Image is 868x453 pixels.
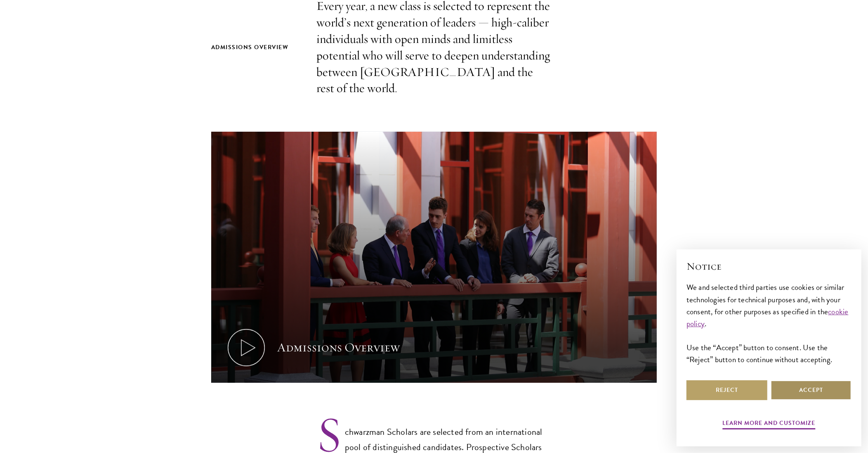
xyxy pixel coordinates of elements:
[686,259,851,273] h2: Notice
[686,306,849,330] a: cookie policy
[686,281,851,365] div: We and selected third parties use cookies or similar technologies for technical purposes and, wit...
[686,380,767,400] button: Reject
[211,132,657,383] button: Admissions Overview
[277,339,400,356] div: Admissions Overview
[211,42,300,52] h2: Admissions Overview
[771,380,851,400] button: Accept
[723,418,816,431] button: Learn more and customize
